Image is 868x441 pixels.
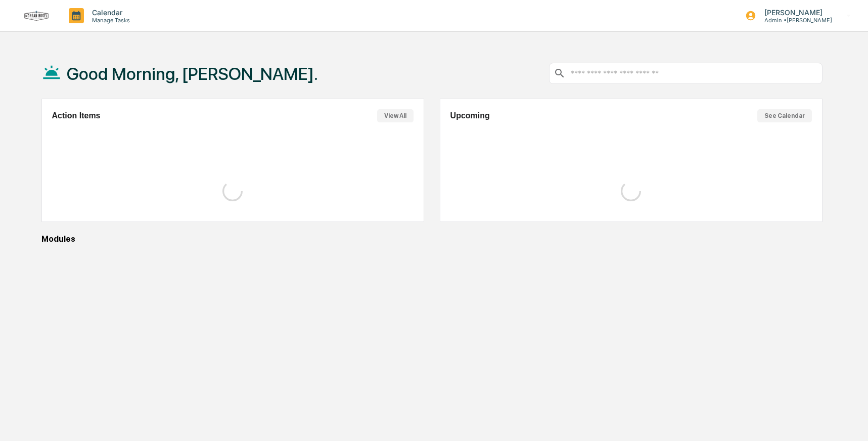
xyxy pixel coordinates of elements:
img: logo [24,11,49,21]
p: Calendar [84,8,135,17]
p: Admin • [PERSON_NAME] [756,17,832,24]
h1: Good Morning, [PERSON_NAME]. [67,64,318,84]
p: Manage Tasks [84,17,135,24]
button: See Calendar [757,109,812,122]
h2: Action Items [52,111,101,120]
div: Modules [41,234,823,244]
button: View All [377,109,414,122]
h2: Upcoming [450,111,490,120]
p: [PERSON_NAME] [756,8,832,17]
